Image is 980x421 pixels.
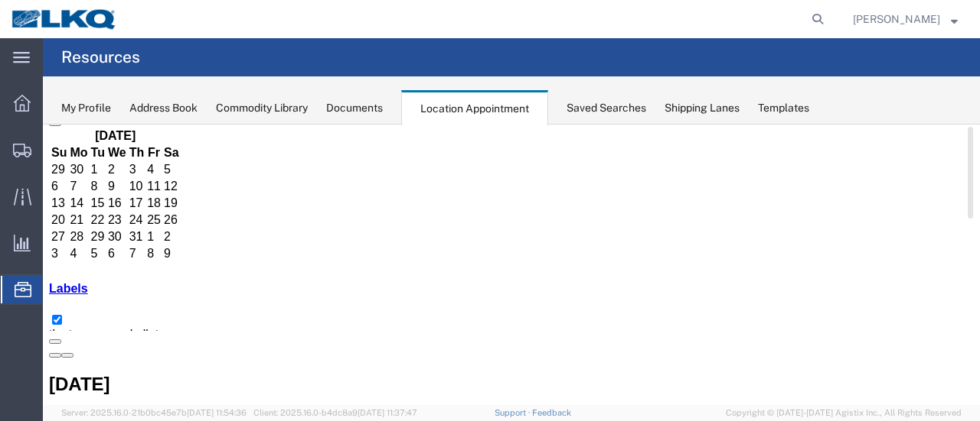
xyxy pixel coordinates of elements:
[253,408,417,417] span: Client: 2025.16.0-b4dc8a9
[758,100,809,116] div: Templates
[852,10,959,28] button: [PERSON_NAME]
[61,408,247,417] span: Server: 2025.16.0-21b0bc45e7b
[358,408,417,417] span: [DATE] 11:37:47
[11,8,118,31] img: logo
[567,100,646,116] div: Saved Searches
[216,100,308,116] div: Commodity Library
[61,38,140,76] h4: Resources
[665,100,740,116] div: Shipping Lanes
[129,100,198,116] div: Address Book
[61,100,111,116] div: My Profile
[326,100,383,116] div: Documents
[187,408,247,417] span: [DATE] 11:54:36
[495,408,533,417] a: Support
[43,125,980,405] iframe: FS Legacy Container
[853,11,940,28] span: Marc Metzger
[532,408,571,417] a: Feedback
[401,90,548,125] div: Location Appointment
[726,406,962,419] span: Copyright © [DATE]-[DATE] Agistix Inc., All Rights Reserved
